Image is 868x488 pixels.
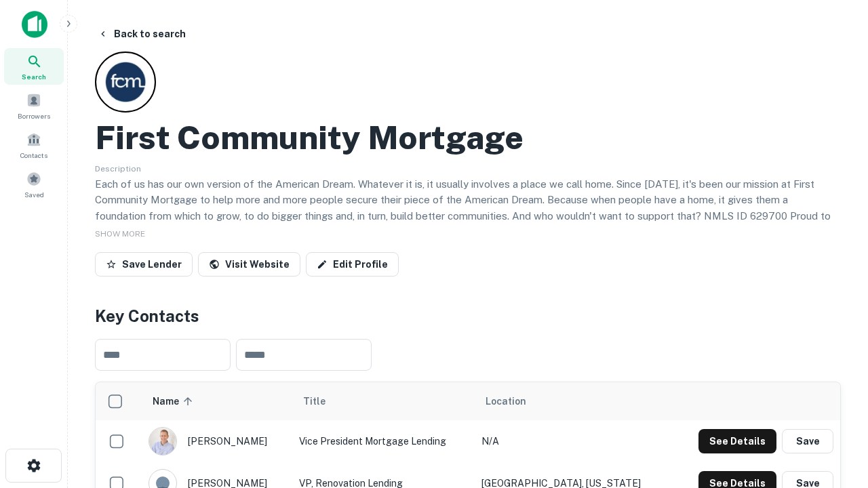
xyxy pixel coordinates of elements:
[292,382,475,420] th: Title
[95,252,193,277] button: Save Lender
[95,304,841,328] h4: Key Contacts
[22,11,47,38] img: capitalize-icon.png
[486,393,526,409] span: Location
[475,420,671,462] td: N/A
[153,393,197,409] span: Name
[475,382,671,420] th: Location
[149,428,176,455] img: 1520878720083
[95,118,524,157] h2: First Community Mortgage
[95,176,841,240] p: Each of us has our own version of the American Dream. Whatever it is, it usually involves a place...
[292,420,475,462] td: Vice President Mortgage Lending
[198,252,300,277] a: Visit Website
[4,87,64,124] a: Borrowers
[800,336,868,401] iframe: Chat Widget
[303,393,343,409] span: Title
[4,48,64,85] a: Search
[306,252,399,277] a: Edit Profile
[95,229,145,239] span: SHOW MORE
[782,429,833,453] button: Save
[142,382,292,420] th: Name
[4,127,64,163] a: Contacts
[95,164,141,174] span: Description
[92,22,191,46] button: Back to search
[698,429,776,453] button: See Details
[4,166,64,203] a: Saved
[20,150,47,161] span: Contacts
[18,110,50,121] span: Borrowers
[22,71,46,82] span: Search
[24,189,44,200] span: Saved
[149,427,285,455] div: [PERSON_NAME]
